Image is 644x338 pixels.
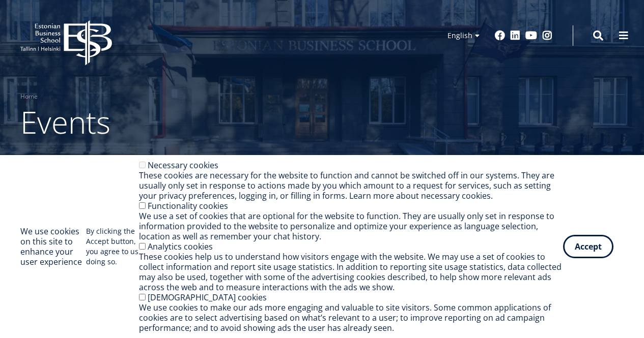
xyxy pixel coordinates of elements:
[86,226,139,267] p: By clicking the Accept button, you agree to us doing so.
[139,252,563,292] div: These cookies help us to understand how visitors engage with the website. We may use a set of coo...
[542,30,552,41] a: Instagram
[148,160,218,171] label: Necessary cookies
[563,235,613,258] button: Accept
[20,226,86,267] h2: We use cookies on this site to enhance your user experience
[148,200,228,211] label: Functionality cookies
[495,30,505,41] a: Facebook
[20,91,38,102] a: Home
[139,170,563,201] div: These cookies are necessary for the website to function and cannot be switched off in our systems...
[148,292,267,303] label: [DEMOGRAPHIC_DATA] cookies
[148,241,213,252] label: Analytics cookies
[20,102,624,142] h1: Events
[139,211,563,241] div: We use a set of cookies that are optional for the website to function. They are usually only set ...
[139,302,563,333] div: We use cookies to make our ads more engaging and valuable to site visitors. Some common applicati...
[510,30,520,41] a: Linkedin
[525,30,537,41] a: Youtube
